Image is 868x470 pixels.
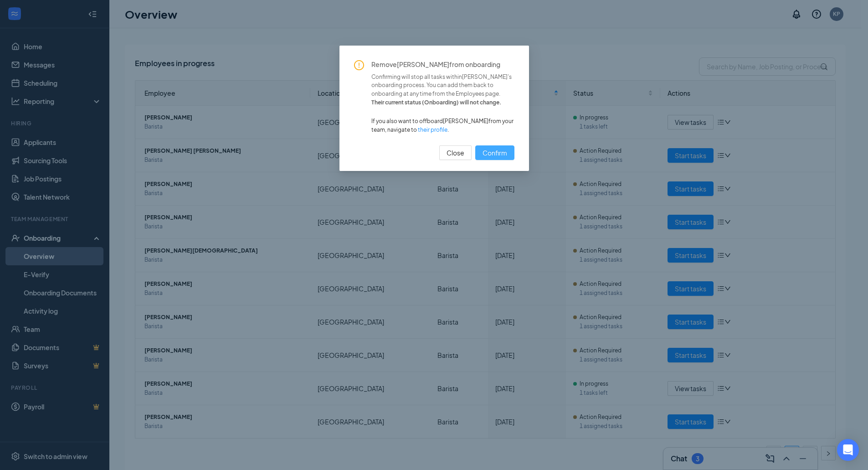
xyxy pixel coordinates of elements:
[837,439,859,461] div: Open Intercom Messenger
[418,126,447,133] a: their profile
[483,148,507,158] span: Confirm
[354,60,364,70] span: exclamation-circle
[439,145,472,160] button: Close
[371,73,514,99] span: Confirming will stop all tasks within [PERSON_NAME] 's onboarding process. You can add them back ...
[475,145,514,160] button: Confirm
[371,117,514,134] span: If you also want to offboard [PERSON_NAME] from your team, navigate to .
[371,60,514,69] span: Remove [PERSON_NAME] from onboarding
[371,98,514,107] span: Their current status ( Onboarding ) will not change.
[447,148,464,158] span: Close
